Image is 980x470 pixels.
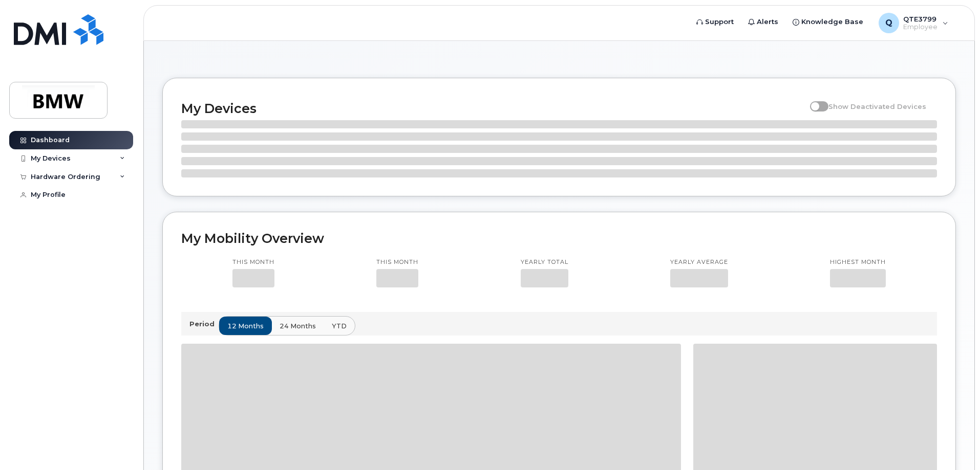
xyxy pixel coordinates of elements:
p: Highest month [830,258,886,266]
p: Yearly total [521,258,568,266]
span: 24 months [280,321,316,331]
h2: My Devices [181,101,805,116]
p: Yearly average [670,258,728,266]
p: Period [189,319,219,329]
h2: My Mobility Overview [181,231,937,246]
input: Show Deactivated Devices [810,97,818,105]
p: This month [376,258,418,266]
span: YTD [332,321,347,331]
span: Show Deactivated Devices [828,102,926,110]
p: This month [232,258,274,266]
